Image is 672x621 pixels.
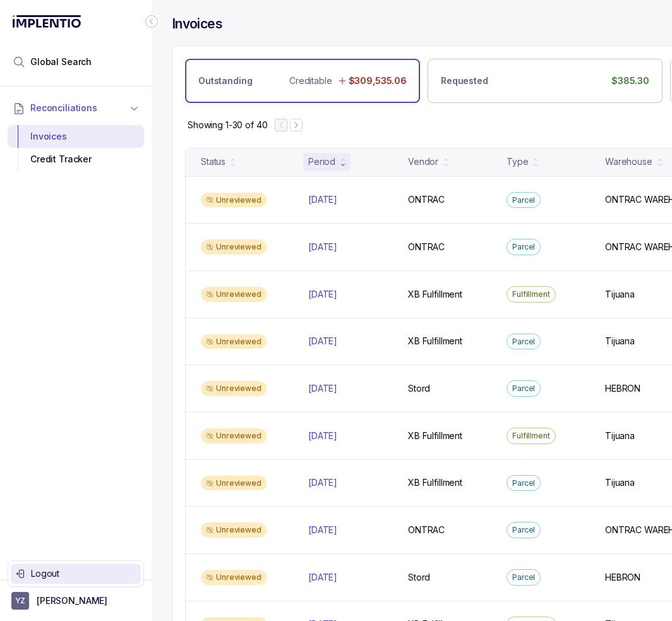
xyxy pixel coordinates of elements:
p: XB Fulfillment [408,476,462,489]
div: Vendor [408,155,438,168]
div: Unreviewed [201,239,267,255]
p: Tijuana [605,476,635,489]
p: Showing 1-30 of 40 [188,119,267,131]
p: Parcel [512,241,535,253]
span: User initials [11,592,29,610]
p: Fulfillment [512,430,550,442]
p: [DATE] [308,524,337,536]
div: Period [308,155,335,168]
p: Parcel [512,524,535,536]
span: Reconciliations [30,102,97,114]
div: Unreviewed [201,570,267,585]
p: HEBRON [605,571,640,584]
div: Credit Tracker [18,148,134,171]
p: Stord [408,571,430,584]
p: ONTRAC [408,193,445,206]
p: [DATE] [308,288,337,301]
p: Tijuana [605,288,635,301]
p: Logout [31,567,136,580]
p: [DATE] [308,193,337,206]
p: Parcel [512,382,535,395]
p: Stord [408,382,430,395]
p: [DATE] [308,335,337,347]
div: Unreviewed [201,522,267,538]
p: HEBRON [605,382,640,395]
p: $385.30 [611,75,649,87]
div: Unreviewed [201,476,267,491]
p: XB Fulfillment [408,430,462,442]
p: Requested [441,75,488,87]
p: [DATE] [308,241,337,253]
div: Invoices [18,125,134,148]
p: Tijuana [605,430,635,442]
div: Warehouse [605,155,652,168]
p: Parcel [512,477,535,490]
div: Unreviewed [201,334,267,349]
p: Tijuana [605,335,635,347]
p: [DATE] [308,571,337,584]
button: User initials[PERSON_NAME] [11,592,140,610]
div: Collapse Icon [144,14,159,29]
p: XB Fulfillment [408,335,462,347]
p: ONTRAC [408,241,445,253]
p: Creditable [289,75,332,87]
div: Reconciliations [8,123,144,174]
p: Outstanding [198,75,252,87]
span: Global Search [30,56,92,68]
p: [PERSON_NAME] [37,594,107,607]
p: [DATE] [308,476,337,489]
p: XB Fulfillment [408,288,462,301]
h4: Invoices [172,15,222,33]
p: [DATE] [308,382,337,395]
p: $309,535.06 [349,75,407,87]
div: Unreviewed [201,381,267,396]
div: Unreviewed [201,428,267,443]
button: Next Page [290,119,303,131]
div: Status [201,155,225,168]
div: Remaining page entries [188,119,267,131]
p: Parcel [512,194,535,207]
p: Parcel [512,571,535,584]
div: Type [507,155,528,168]
p: ONTRAC [408,524,445,536]
p: [DATE] [308,430,337,442]
p: Fulfillment [512,288,550,301]
p: Parcel [512,335,535,348]
div: Unreviewed [201,287,267,302]
button: Reconciliations [8,94,144,122]
div: Unreviewed [201,193,267,208]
